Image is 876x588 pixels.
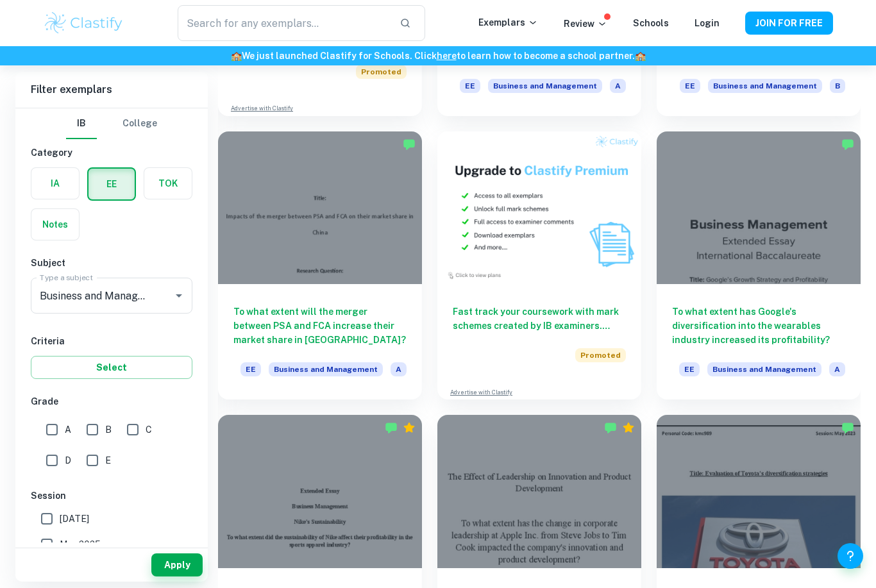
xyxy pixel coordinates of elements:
[356,65,407,79] span: Promoted
[269,362,383,376] span: Business and Management
[178,5,389,41] input: Search for any exemplars...
[40,272,93,283] label: Type a subject
[450,388,512,397] a: Advertise with Clastify
[31,168,79,199] button: IA
[60,512,89,526] span: [DATE]
[43,10,124,36] img: Clastify logo
[488,79,602,93] span: Business and Management
[105,453,111,467] span: E
[3,49,873,63] h6: We just launched Clastify for Schools. Click to learn how to become a school partner.
[66,108,157,139] div: Filter type choice
[478,15,538,29] p: Exemplars
[403,138,416,151] img: Marked
[151,553,203,576] button: Apply
[841,138,854,151] img: Marked
[31,356,192,379] button: Select
[31,209,79,240] button: Notes
[635,51,646,61] span: 🏫
[403,421,416,434] div: Premium
[218,131,422,400] a: To what extent will the merger between PSA and FCA increase their market share in [GEOGRAPHIC_DAT...
[144,168,192,199] button: TOK
[460,79,480,93] span: EE
[708,79,822,93] span: Business and Management
[707,362,821,376] span: Business and Management
[31,489,192,503] h6: Session
[604,421,617,434] img: Marked
[633,18,669,28] a: Schools
[60,537,101,551] span: May 2025
[231,104,293,113] a: Advertise with Clastify
[679,362,700,376] span: EE
[146,423,152,437] span: C
[657,131,861,400] a: To what extent has Google's diversification into the wearables industry increased its profitabili...
[240,362,261,376] span: EE
[385,421,398,434] img: Marked
[622,421,635,434] div: Premium
[391,362,407,376] span: A
[65,453,71,467] span: D
[453,305,626,333] h6: Fast track your coursework with mark schemes created by IB examiners. Upgrade now
[829,362,845,376] span: A
[838,543,863,569] button: Help and Feedback
[15,72,208,108] h6: Filter exemplars
[610,79,626,93] span: A
[564,17,607,31] p: Review
[31,334,192,348] h6: Criteria
[105,423,112,437] span: B
[437,131,641,285] img: Thumbnail
[437,51,457,61] a: here
[31,146,192,160] h6: Category
[65,423,71,437] span: A
[231,51,242,61] span: 🏫
[745,12,833,35] button: JOIN FOR FREE
[695,18,720,28] a: Login
[31,256,192,270] h6: Subject
[31,394,192,408] h6: Grade
[841,421,854,434] img: Marked
[680,79,700,93] span: EE
[122,108,157,139] button: College
[233,305,407,347] h6: To what extent will the merger between PSA and FCA increase their market share in [GEOGRAPHIC_DATA]?
[672,305,845,347] h6: To what extent has Google's diversification into the wearables industry increased its profitability?
[66,108,97,139] button: IB
[575,348,626,362] span: Promoted
[88,169,135,199] button: EE
[170,287,188,305] button: Open
[830,79,845,93] span: B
